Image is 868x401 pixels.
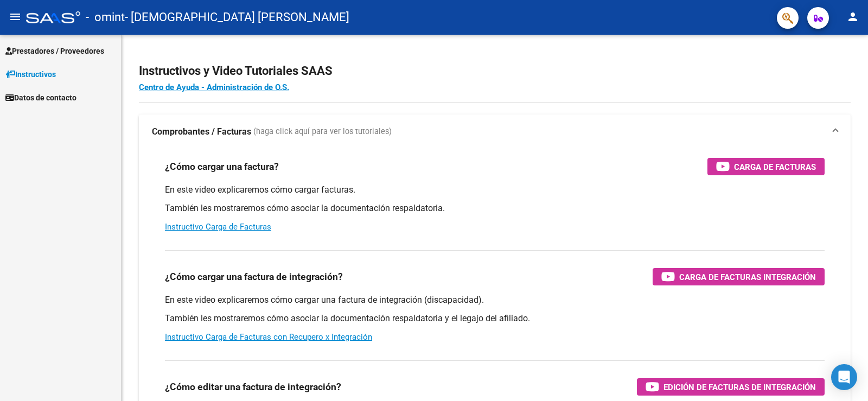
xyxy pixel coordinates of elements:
button: Carga de Facturas Integración [653,268,825,285]
span: - [DEMOGRAPHIC_DATA] [PERSON_NAME] [125,5,349,29]
a: Centro de Ayuda - Administración de O.S. [139,82,289,92]
span: Carga de Facturas Integración [679,270,816,284]
mat-icon: person [846,10,859,23]
h2: Instructivos y Video Tutoriales SAAS [139,61,851,81]
span: Instructivos [5,68,56,80]
mat-expansion-panel-header: Comprobantes / Facturas (haga click aquí para ver los tutoriales) [139,114,851,149]
button: Edición de Facturas de integración [637,378,825,396]
h3: ¿Cómo editar una factura de integración? [165,379,341,394]
p: En este video explicaremos cómo cargar una factura de integración (discapacidad). [165,294,825,306]
h3: ¿Cómo cargar una factura? [165,159,279,174]
mat-icon: menu [9,10,22,23]
span: - omint [86,5,125,29]
span: Carga de Facturas [734,160,816,174]
h3: ¿Cómo cargar una factura de integración? [165,269,343,284]
a: Instructivo Carga de Facturas con Recupero x Integración [165,332,372,342]
span: Prestadores / Proveedores [5,45,104,57]
span: Datos de contacto [5,92,76,104]
span: Edición de Facturas de integración [663,380,816,394]
div: Open Intercom Messenger [831,364,857,390]
button: Carga de Facturas [707,158,825,175]
p: En este video explicaremos cómo cargar facturas. [165,184,825,196]
p: También les mostraremos cómo asociar la documentación respaldatoria. [165,202,825,214]
span: (haga click aquí para ver los tutoriales) [253,126,392,138]
p: También les mostraremos cómo asociar la documentación respaldatoria y el legajo del afiliado. [165,313,825,324]
strong: Comprobantes / Facturas [152,126,251,138]
a: Instructivo Carga de Facturas [165,222,271,232]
